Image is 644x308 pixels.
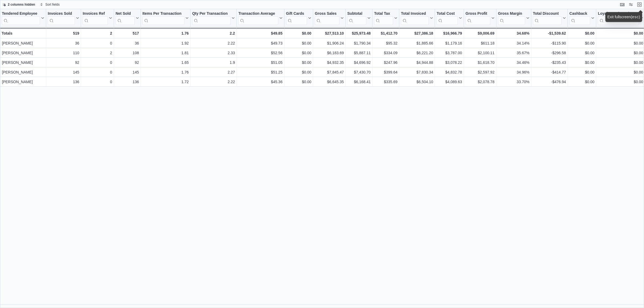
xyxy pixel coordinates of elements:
[83,50,112,56] div: 2
[286,30,312,36] div: $0.00
[116,50,139,56] div: 108
[533,30,566,36] div: -$1,539.62
[569,11,590,25] div: Cashback
[498,40,529,46] div: 34.14%
[83,69,112,75] div: 0
[347,30,371,36] div: $25,973.48
[401,11,433,25] button: Total Invoiced
[286,69,312,75] div: $0.00
[498,79,529,85] div: 33.70%
[628,1,634,8] button: Display options
[437,59,462,66] div: $3,078.22
[347,59,371,66] div: $4,696.92
[347,11,371,25] button: Subtotal
[238,40,282,46] div: $49.73
[347,11,366,16] div: Subtotal
[238,69,282,75] div: $51.25
[2,11,40,16] div: Tendered Employee
[238,59,282,66] div: $51.05
[619,1,625,8] button: Keyboard shortcuts
[569,11,594,25] button: Cashback
[374,40,397,46] div: $95.32
[315,30,344,36] div: $27,513.10
[142,69,189,75] div: 1.76
[238,79,282,85] div: $45.36
[48,50,79,56] div: 110
[466,11,490,25] div: Gross Profit
[48,69,79,75] div: 145
[83,30,112,36] div: 2
[437,30,462,36] div: $16,966.79
[315,69,344,75] div: $7,845.47
[116,79,139,85] div: 136
[498,11,525,16] div: Gross Margin
[315,50,344,56] div: $6,183.69
[83,79,112,85] div: 0
[401,59,433,66] div: $4,944.88
[315,40,344,46] div: $1,906.24
[48,11,75,25] div: Invoices Sold
[2,59,44,66] div: [PERSON_NAME]
[374,11,393,16] div: Total Tax
[116,11,135,25] div: Net Sold
[598,79,643,85] div: $0.00
[437,69,462,75] div: $4,832.78
[192,40,235,46] div: 2.22
[569,59,594,66] div: $0.00
[315,59,344,66] div: $4,932.35
[533,50,566,56] div: -$296.58
[598,50,643,56] div: $0.00
[498,69,529,75] div: 34.96%
[598,30,643,36] div: $0.00
[192,11,235,25] button: Qty Per Transaction
[374,50,397,56] div: $334.09
[533,69,566,75] div: -$414.77
[466,30,495,36] div: $9,006.69
[238,50,282,56] div: $52.56
[2,11,44,25] button: Tendered Employee
[83,11,108,25] div: Invoices Ref
[374,69,397,75] div: $399.64
[598,40,643,46] div: $0.00
[286,11,307,16] div: Gift Cards
[142,59,189,66] div: 1.65
[286,11,307,25] div: Gift Card Sales
[142,30,189,36] div: 1.76
[142,11,189,25] button: Items Per Transaction
[8,2,35,7] span: 2 columns hidden
[38,1,62,8] button: Sort fields
[598,59,643,66] div: $0.00
[116,40,139,46] div: 36
[238,11,282,25] button: Transaction Average
[45,2,60,7] span: Sort fields
[142,40,189,46] div: 1.92
[2,40,44,46] div: [PERSON_NAME]
[374,79,397,85] div: $335.69
[374,11,397,25] button: Total Tax
[498,50,529,56] div: 35.67%
[83,11,112,25] button: Invoices Ref
[315,11,339,25] div: Gross Sales
[569,11,590,16] div: Cashback
[142,11,185,25] div: Items Per Transaction
[401,40,433,46] div: $1,885.66
[238,11,278,25] div: Transaction Average
[498,30,529,36] div: 34.68%
[48,40,79,46] div: 36
[598,69,643,75] div: $0.00
[2,30,44,36] div: Totals
[498,11,529,25] button: Gross Margin
[533,11,562,16] div: Total Discount
[2,50,44,56] div: [PERSON_NAME]
[2,69,44,75] div: [PERSON_NAME]
[401,79,433,85] div: $6,504.10
[83,11,108,16] div: Invoices Ref
[286,11,312,25] button: Gift Cards
[401,30,433,36] div: $27,386.18
[466,40,495,46] div: $611.18
[192,11,230,16] div: Qty Per Transaction
[533,40,566,46] div: -$115.90
[286,79,312,85] div: $0.00
[48,30,79,36] div: 519
[192,30,235,36] div: 2.2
